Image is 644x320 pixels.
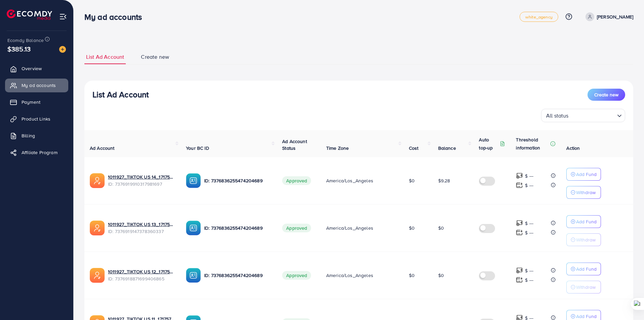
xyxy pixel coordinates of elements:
[594,91,618,98] span: Create new
[90,173,105,188] img: ic-ads-acc.e4c84228.svg
[59,46,66,53] img: image
[525,267,533,275] p: $ ---
[583,12,633,21] a: [PERSON_NAME]
[588,89,625,101] button: Create new
[597,13,633,21] p: [PERSON_NAME]
[566,281,601,293] button: Withdraw
[5,146,68,159] a: Affiliate Program
[516,136,549,152] p: Threshold information
[186,268,201,283] img: ic-ba-acc.ded83a64.svg
[108,221,175,235] div: <span class='underline'>1011927_TIKTOK US 13_1717572853057</span></br>7376919147378360337
[282,138,307,151] span: Ad Account Status
[186,173,201,188] img: ic-ba-acc.ded83a64.svg
[90,268,105,283] img: ic-ads-acc.e4c84228.svg
[525,219,533,227] p: $ ---
[22,132,35,139] span: Billing
[141,53,169,61] span: Create new
[282,176,311,185] span: Approved
[90,145,115,151] span: Ad Account
[566,145,580,151] span: Action
[7,9,52,20] img: logo
[576,170,597,178] p: Add Fund
[326,225,373,231] span: America/Los_Angeles
[479,136,498,152] p: Auto top-up
[92,90,149,99] h3: List Ad Account
[516,172,523,179] img: top-up amount
[86,53,124,61] span: List Ad Account
[22,116,50,122] span: Product Links
[409,272,415,279] span: $0
[326,272,373,279] span: America/Los_Angeles
[90,221,105,235] img: ic-ads-acc.e4c84228.svg
[438,177,450,184] span: $9.28
[516,276,523,283] img: top-up amount
[282,271,311,280] span: Approved
[545,111,570,121] span: All status
[204,177,271,185] p: ID: 7376836255474204689
[282,224,311,232] span: Approved
[7,37,44,44] span: Ecomdy Balance
[5,112,68,126] a: Product Links
[520,12,558,22] a: white_agency
[22,149,58,156] span: Affiliate Program
[438,145,456,151] span: Balance
[326,145,349,151] span: Time Zone
[108,181,175,187] span: ID: 7376919910317981697
[5,62,68,75] a: Overview
[5,129,68,142] a: Billing
[59,13,67,20] img: menu
[409,177,415,184] span: $0
[571,109,614,121] input: Search for option
[204,271,271,279] p: ID: 7376836255474204689
[576,218,597,226] p: Add Fund
[22,82,56,89] span: My ad accounts
[22,65,42,72] span: Overview
[576,188,596,196] p: Withdraw
[525,229,533,237] p: $ ---
[108,174,175,180] a: 1011927_TIKTOK US 14_1717573027453
[22,99,40,105] span: Payment
[7,44,31,54] span: $385.13
[186,145,209,151] span: Your BC ID
[108,221,175,228] a: 1011927_TIKTOK US 13_1717572853057
[566,215,601,228] button: Add Fund
[576,265,597,273] p: Add Fund
[516,220,523,227] img: top-up amount
[108,268,175,275] a: 1011927_TIKTOK US 12_1717572803572
[5,95,68,109] a: Payment
[84,12,147,22] h3: My ad accounts
[525,276,533,284] p: $ ---
[108,228,175,235] span: ID: 7376919147378360337
[186,221,201,235] img: ic-ba-acc.ded83a64.svg
[566,168,601,181] button: Add Fund
[516,182,523,189] img: top-up amount
[438,225,444,231] span: $0
[409,225,415,231] span: $0
[525,15,553,19] span: white_agency
[566,233,601,246] button: Withdraw
[566,263,601,275] button: Add Fund
[615,290,639,315] iframe: Chat
[576,236,596,244] p: Withdraw
[5,79,68,92] a: My ad accounts
[566,186,601,199] button: Withdraw
[516,229,523,236] img: top-up amount
[576,283,596,291] p: Withdraw
[204,224,271,232] p: ID: 7376836255474204689
[409,145,419,151] span: Cost
[108,174,175,187] div: <span class='underline'>1011927_TIKTOK US 14_1717573027453</span></br>7376919910317981697
[108,275,175,282] span: ID: 7376918871699406865
[541,109,625,122] div: Search for option
[525,181,533,189] p: $ ---
[438,272,444,279] span: $0
[326,177,373,184] span: America/Los_Angeles
[525,172,533,180] p: $ ---
[108,268,175,282] div: <span class='underline'>1011927_TIKTOK US 12_1717572803572</span></br>7376918871699406865
[516,267,523,274] img: top-up amount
